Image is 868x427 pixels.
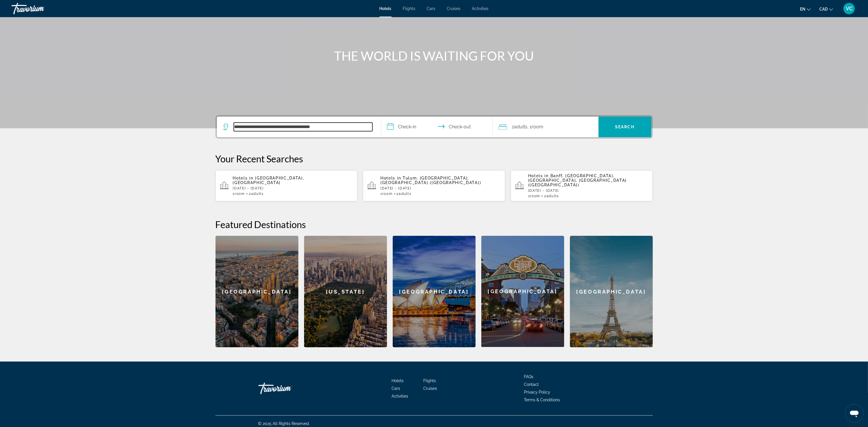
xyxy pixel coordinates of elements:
[528,123,544,131] span: , 1
[363,170,505,201] button: Hotels in Tulum, [GEOGRAPHIC_DATA], [GEOGRAPHIC_DATA] ([GEOGRAPHIC_DATA])[DATE] - [DATE]1Room2Adults
[258,380,316,397] a: Go Home
[215,236,298,347] div: [GEOGRAPHIC_DATA]
[514,124,528,129] span: Adults
[800,7,805,11] span: en
[380,176,481,185] span: Tulum, [GEOGRAPHIC_DATA], [GEOGRAPHIC_DATA] ([GEOGRAPHIC_DATA])
[493,117,598,137] button: Travelers: 2 adults, 0 children
[233,176,254,180] span: Hotels in
[528,173,549,178] span: Hotels in
[846,6,853,11] span: VC
[382,192,393,196] span: Room
[215,170,358,201] button: Hotels in [GEOGRAPHIC_DATA], [GEOGRAPHIC_DATA][DATE] - [DATE]1Room2Adults
[380,176,401,180] span: Hotels in
[800,5,811,13] button: Change language
[570,236,653,347] div: [GEOGRAPHIC_DATA]
[217,117,651,137] div: Search widget
[304,236,387,347] a: New York[US_STATE]
[251,192,264,196] span: Adults
[399,192,411,196] span: Adults
[570,236,653,347] a: Paris[GEOGRAPHIC_DATA]
[403,6,416,11] a: Flights
[532,124,544,129] span: Room
[380,186,500,190] p: [DATE] - [DATE]
[819,7,828,11] span: CAD
[392,394,408,398] a: Activities
[528,194,540,198] span: 1
[427,6,436,11] a: Cars
[11,1,69,16] a: Travorium
[234,123,372,131] input: Search hotel destination
[530,194,540,198] span: Room
[819,5,833,13] button: Change currency
[235,192,245,196] span: Room
[393,236,476,347] a: Sydney[GEOGRAPHIC_DATA]
[524,390,550,394] a: Privacy Policy
[380,192,392,196] span: 1
[598,117,651,137] button: Search
[397,192,412,196] span: 2
[233,192,245,196] span: 1
[258,421,310,426] span: © 2025 All Rights Reserved.
[511,170,653,201] button: Hotels in Banff, [GEOGRAPHIC_DATA], [GEOGRAPHIC_DATA], [GEOGRAPHIC_DATA] ([GEOGRAPHIC_DATA])[DATE...
[215,219,653,230] h2: Featured Destinations
[528,189,648,193] p: [DATE] - [DATE]
[524,382,539,387] a: Contact
[381,117,493,137] button: Select check in and out date
[233,186,353,190] p: [DATE] - [DATE]
[215,236,298,347] a: Barcelona[GEOGRAPHIC_DATA]
[447,6,461,11] a: Cruises
[233,176,304,185] span: [GEOGRAPHIC_DATA], [GEOGRAPHIC_DATA]
[524,398,560,402] a: Terms & Conditions
[472,6,489,11] a: Activities
[481,236,564,347] a: San Diego[GEOGRAPHIC_DATA]
[524,374,534,379] a: FAQs
[481,236,564,347] div: [GEOGRAPHIC_DATA]
[544,194,559,198] span: 2
[304,236,387,347] div: [US_STATE]
[392,386,400,391] a: Cars
[546,194,559,198] span: Adults
[842,3,857,15] button: User Menu
[249,192,264,196] span: 2
[393,236,476,347] div: [GEOGRAPHIC_DATA]
[423,378,436,383] a: Flights
[615,125,634,129] span: Search
[392,378,404,383] a: Hotels
[327,48,541,63] h1: THE WORLD IS WAITING FOR YOU
[215,153,653,164] p: Your Recent Searches
[380,6,392,11] a: Hotels
[845,404,863,422] iframe: Button to launch messaging window
[528,173,627,187] span: Banff, [GEOGRAPHIC_DATA], [GEOGRAPHIC_DATA], [GEOGRAPHIC_DATA] ([GEOGRAPHIC_DATA])
[423,386,437,391] a: Cruises
[512,123,528,131] span: 2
